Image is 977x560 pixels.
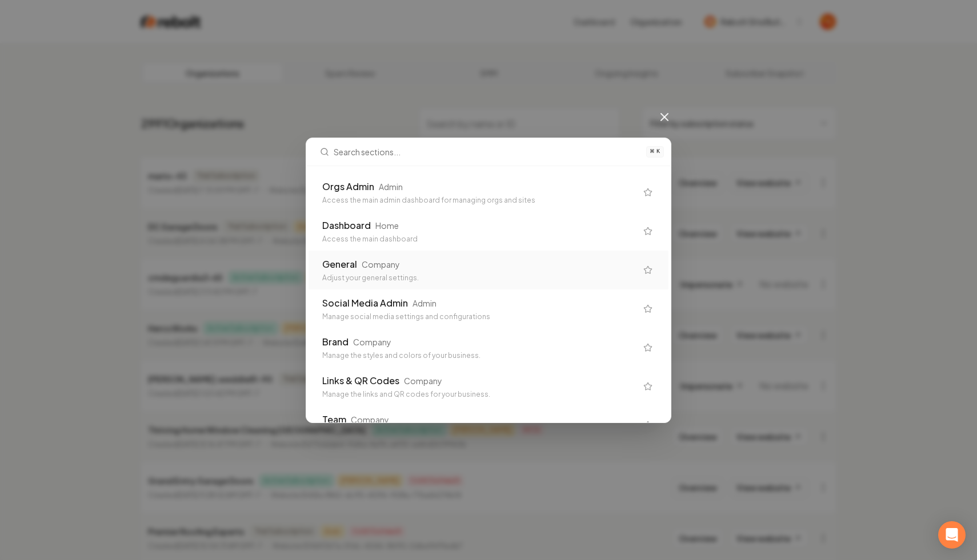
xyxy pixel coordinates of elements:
[322,273,636,283] div: Adjust your general settings.
[353,336,391,348] div: Company
[379,181,403,192] div: Admin
[322,413,346,426] div: Team
[306,166,671,422] div: Search sections...
[362,259,400,270] div: Company
[322,351,636,360] div: Manage the styles and colors of your business.
[334,138,639,166] input: Search sections...
[322,374,399,388] div: Links & QR Codes
[322,196,636,205] div: Access the main admin dashboard for managing orgs and sites
[413,297,437,309] div: Admin
[322,257,357,271] div: General
[938,521,966,549] div: Open Intercom Messenger
[322,312,636,321] div: Manage social media settings and configurations
[404,375,442,386] div: Company
[322,296,408,310] div: Social Media Admin
[322,390,636,399] div: Manage the links and QR codes for your business.
[375,220,399,231] div: Home
[322,219,371,232] div: Dashboard
[351,414,389,425] div: Company
[322,235,636,244] div: Access the main dashboard
[322,335,349,349] div: Brand
[322,180,374,194] div: Orgs Admin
